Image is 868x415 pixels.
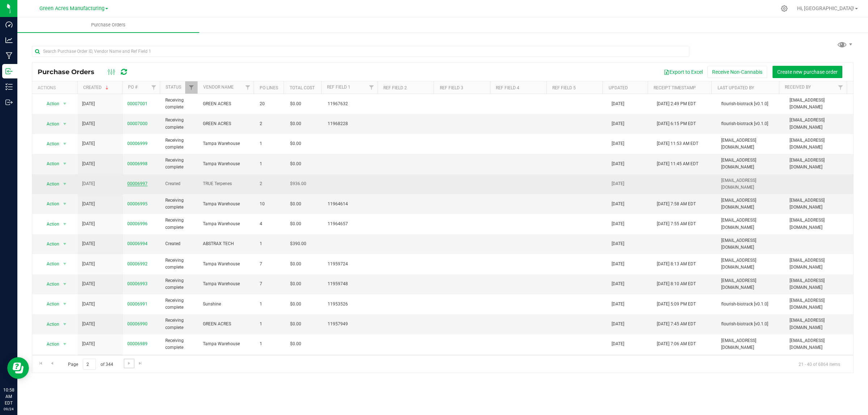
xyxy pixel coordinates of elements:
[127,141,148,146] a: 00006999
[612,281,624,287] span: [DATE]
[773,66,842,78] button: Create new purchase order
[41,159,60,169] span: Action
[790,217,849,231] span: [EMAIL_ADDRESS][DOMAIN_NAME]
[659,66,707,78] button: Export to Excel
[290,140,301,147] span: $0.00
[790,197,849,211] span: [EMAIL_ADDRESS][DOMAIN_NAME]
[203,120,251,127] span: GREEN ACRES
[82,341,95,347] span: [DATE]
[790,297,849,311] span: [EMAIL_ADDRESS][DOMAIN_NAME]
[60,319,69,329] span: select
[657,301,696,308] span: [DATE] 5:09 PM EDT
[35,359,46,368] a: Go to the first page
[60,179,69,189] span: select
[60,239,69,249] span: select
[127,341,148,346] a: 00006989
[203,341,251,347] span: Tampa Warehouse
[721,301,780,308] span: flourish-biotrack [v0.1.0]
[148,81,160,94] a: Filter
[165,117,195,131] span: Receiving complete
[203,281,251,287] span: Tampa Warehouse
[41,259,60,269] span: Action
[328,301,376,308] span: 11953526
[41,139,60,149] span: Action
[260,301,281,308] span: 1
[242,81,254,94] a: Filter
[82,180,95,187] span: [DATE]
[260,161,281,167] span: 1
[721,321,780,328] span: flourish-biotrack [v0.1.0]
[612,180,624,187] span: [DATE]
[790,257,849,271] span: [EMAIL_ADDRESS][DOMAIN_NAME]
[260,85,278,90] a: PO Lines
[328,261,376,268] span: 11959724
[82,221,95,227] span: [DATE]
[797,5,854,11] span: Hi, [GEOGRAPHIC_DATA]!
[41,279,60,289] span: Action
[721,337,780,351] span: [EMAIL_ADDRESS][DOMAIN_NAME]
[41,319,60,329] span: Action
[82,281,95,287] span: [DATE]
[7,357,29,379] iframe: Resource center
[5,68,13,75] inline-svg: Inbound
[612,161,624,167] span: [DATE]
[5,99,13,106] inline-svg: Outbound
[790,157,849,171] span: [EMAIL_ADDRESS][DOMAIN_NAME]
[60,299,69,309] span: select
[165,337,195,351] span: Receiving complete
[82,140,95,147] span: [DATE]
[721,157,780,171] span: [EMAIL_ADDRESS][DOMAIN_NAME]
[83,85,110,90] a: Created
[328,100,376,107] span: 11967632
[124,359,134,368] a: Go to the next page
[327,85,350,90] a: Ref Field 1
[60,279,69,289] span: select
[82,161,95,167] span: [DATE]
[82,120,95,127] span: [DATE]
[654,85,696,90] a: Receipt Timestamp
[127,201,148,206] a: 00006995
[328,321,376,328] span: 11957949
[657,100,696,107] span: [DATE] 2:49 PM EDT
[260,221,281,227] span: 4
[82,321,95,328] span: [DATE]
[165,157,195,171] span: Receiving complete
[721,197,780,211] span: [EMAIL_ADDRESS][DOMAIN_NAME]
[612,301,624,308] span: [DATE]
[721,137,780,151] span: [EMAIL_ADDRESS][DOMAIN_NAME]
[127,161,148,166] a: 00006998
[790,97,849,111] span: [EMAIL_ADDRESS][DOMAIN_NAME]
[721,177,780,191] span: [EMAIL_ADDRESS][DOMAIN_NAME]
[835,81,847,94] a: Filter
[41,239,60,249] span: Action
[612,261,624,268] span: [DATE]
[328,281,376,287] span: 11959748
[127,121,148,126] a: 00007000
[790,317,849,331] span: [EMAIL_ADDRESS][DOMAIN_NAME]
[785,85,811,90] a: Received By
[82,240,95,247] span: [DATE]
[496,85,519,90] a: Ref Field 4
[290,180,306,187] span: $936.00
[5,52,13,59] inline-svg: Manufacturing
[657,261,696,268] span: [DATE] 8:13 AM EDT
[290,281,301,287] span: $0.00
[127,101,148,106] a: 00007001
[790,117,849,131] span: [EMAIL_ADDRESS][DOMAIN_NAME]
[82,201,95,208] span: [DATE]
[203,140,251,147] span: Tampa Warehouse
[165,257,195,271] span: Receiving complete
[165,180,195,187] span: Created
[38,85,75,90] div: Actions
[260,240,281,247] span: 1
[203,85,234,90] a: Vendor Name
[83,359,96,370] input: 2
[165,137,195,151] span: Receiving complete
[612,140,624,147] span: [DATE]
[328,221,376,227] span: 11964657
[127,241,148,246] a: 00006994
[328,201,376,208] span: 11964614
[38,68,102,76] span: Purchase Orders
[260,281,281,287] span: 7
[290,240,306,247] span: $390.00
